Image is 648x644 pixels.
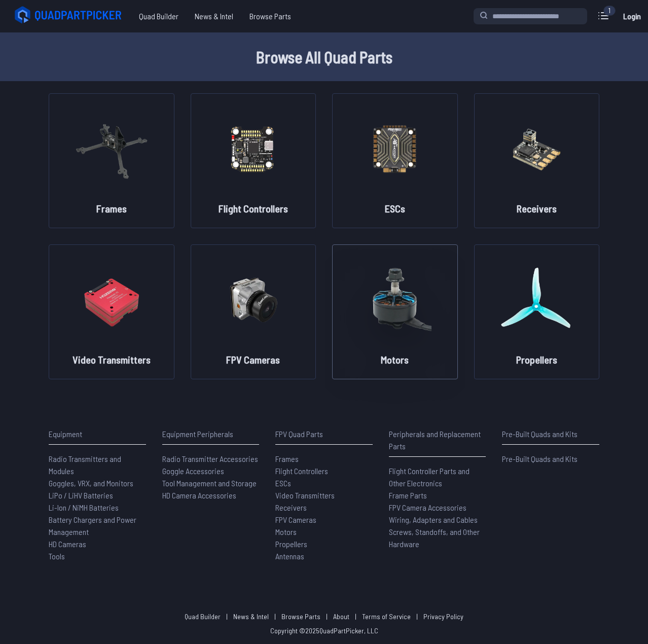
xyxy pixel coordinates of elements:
img: image of category [500,255,573,344]
span: Radio Transmitter Accessories [162,454,258,463]
a: Screws, Standoffs, and Other Hardware [389,526,486,550]
span: Flight Controllers [275,466,328,476]
img: image of category [217,104,290,193]
p: Pre-Built Quads and Kits [502,428,599,440]
a: Goggles, VRX, and Monitors [49,477,146,489]
a: Flight Controller Parts and Other Electronics [389,465,486,489]
a: Goggle Accessories [162,465,260,477]
a: Login [620,6,644,26]
span: Antennas [275,551,304,561]
span: FPV Cameras [275,515,316,524]
a: Antennas [275,550,373,562]
h2: ESCs [385,201,405,216]
a: Tool Management and Storage [162,477,260,489]
a: Terms of Service [362,612,411,621]
span: Flight Controller Parts and Other Electronics [389,466,470,488]
span: LiPo / LiHV Batteries [49,490,113,500]
a: About [333,612,349,621]
span: Screws, Standoffs, and Other Hardware [389,527,480,549]
a: image of categoryPropellers [474,244,600,379]
span: Motors [275,527,297,536]
span: Li-Ion / NiMH Batteries [49,503,119,512]
a: HD Camera Accessories [162,489,260,502]
a: Quad Builder [131,6,187,26]
a: image of categoryFrames [49,93,174,228]
a: Frame Parts [389,489,486,502]
span: Propellers [275,539,307,549]
a: Flight Controllers [275,465,373,477]
span: Radio Transmitters and Modules [49,454,121,476]
a: FPV Camera Accessories [389,502,486,514]
a: News & Intel [233,612,269,621]
span: Goggle Accessories [162,466,224,476]
span: Goggles, VRX, and Monitors [49,478,133,488]
span: FPV Camera Accessories [389,503,466,512]
span: Receivers [275,503,307,512]
a: Pre-Built Quads and Kits [502,453,599,465]
span: HD Camera Accessories [162,490,236,500]
a: Propellers [275,538,373,550]
span: Battery Chargers and Power Management [49,515,136,536]
span: Frame Parts [389,490,427,500]
a: image of categoryFPV Cameras [191,244,316,379]
a: image of categoryESCs [332,93,458,228]
a: Browse Parts [281,612,320,621]
a: ESCs [275,477,373,489]
span: Tool Management and Storage [162,478,257,488]
a: image of categoryFlight Controllers [191,93,316,228]
span: Frames [275,454,299,463]
p: Peripherals and Replacement Parts [389,428,486,452]
a: Quad Builder [185,612,221,621]
h2: Video Transmitters [73,352,151,367]
img: image of category [217,255,290,344]
a: Li-Ion / NiMH Batteries [49,502,146,514]
img: image of category [75,255,148,344]
p: Copyright © 2025 QuadPartPicker, LLC [270,626,378,636]
a: image of categoryVideo Transmitters [49,244,174,379]
h1: Browse All Quad Parts [12,45,636,69]
a: Video Transmitters [275,489,373,502]
img: image of category [358,104,431,193]
h2: Receivers [517,201,557,216]
h2: Frames [96,201,127,216]
a: image of categoryMotors [332,244,458,379]
span: Wiring, Adapters and Cables [389,515,478,524]
img: image of category [75,104,148,193]
h2: Propellers [516,352,557,367]
a: FPV Cameras [275,514,373,526]
img: image of category [358,255,431,344]
a: Receivers [275,502,373,514]
a: Wiring, Adapters and Cables [389,514,486,526]
a: HD Cameras [49,538,146,550]
a: Browse Parts [241,6,299,26]
p: | | | | | [181,612,467,622]
h2: Motors [381,352,409,367]
div: 1 [603,6,616,16]
a: Privacy Policy [423,612,463,621]
a: News & Intel [187,6,241,26]
a: Battery Chargers and Power Management [49,514,146,538]
img: image of category [500,104,573,193]
a: Tools [49,550,146,562]
span: Tools [49,551,65,561]
a: image of categoryReceivers [474,93,600,228]
a: Radio Transmitters and Modules [49,453,146,477]
span: HD Cameras [49,539,86,549]
span: Pre-Built Quads and Kits [502,454,578,463]
a: Radio Transmitter Accessories [162,453,260,465]
a: Frames [275,453,373,465]
p: Equipment [49,428,146,440]
a: Motors [275,526,373,538]
a: LiPo / LiHV Batteries [49,489,146,502]
p: FPV Quad Parts [275,428,373,440]
span: ESCs [275,478,291,488]
h2: FPV Cameras [226,352,280,367]
p: Equipment Peripherals [162,428,260,440]
h2: Flight Controllers [219,201,288,216]
span: Video Transmitters [275,490,335,500]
